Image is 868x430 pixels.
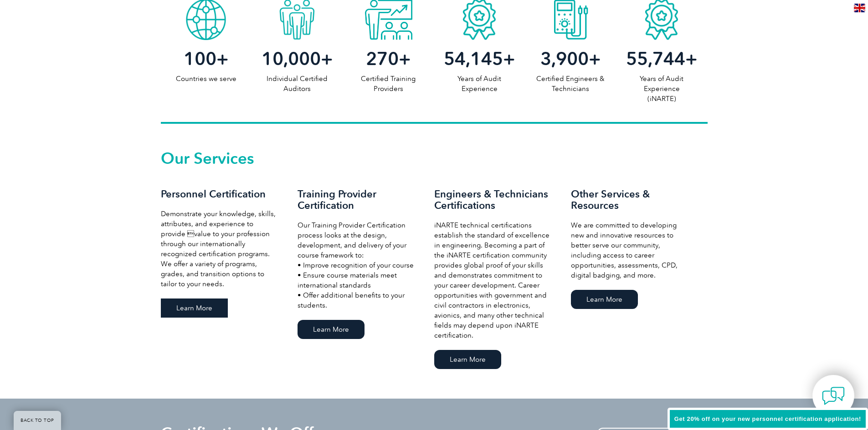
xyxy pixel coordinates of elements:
[434,188,553,211] h3: Engineers & Technicians Certifications
[161,298,228,318] a: Learn More
[161,188,279,200] h3: Personnel Certification
[434,74,525,94] p: Years of Audit Experience
[252,74,343,94] p: Individual Certified Auditors
[161,74,252,84] p: Countries we serve
[626,48,685,70] span: 55,744
[434,350,501,369] a: Learn More
[298,220,416,310] p: Our Training Provider Certification process looks at the design, development, and delivery of you...
[366,48,399,70] span: 270
[343,74,434,94] p: Certified Training Providers
[616,74,707,104] p: Years of Audit Experience (iNARTE)
[161,151,708,166] h2: Our Services
[525,74,616,94] p: Certified Engineers & Technicians
[434,220,553,340] p: iNARTE technical certifications establish the standard of excellence in engineering. Becoming a p...
[298,188,416,211] h3: Training Provider Certification
[343,51,434,66] h2: +
[674,415,861,422] span: Get 20% off on your new personnel certification application!
[14,411,61,430] a: BACK TO TOP
[540,48,589,70] span: 3,900
[262,48,321,70] span: 10,000
[161,51,252,66] h2: +
[252,51,343,66] h2: +
[161,209,279,289] p: Demonstrate your knowledge, skills, attributes, and experience to provide value to your professi...
[616,51,707,66] h2: +
[571,188,689,211] h3: Other Services & Resources
[434,51,525,66] h2: +
[571,290,638,309] a: Learn More
[571,220,689,280] p: We are committed to developing new and innovative resources to better serve our community, includ...
[184,48,216,70] span: 100
[525,51,616,66] h2: +
[854,4,865,12] img: en
[444,48,503,70] span: 54,145
[298,320,365,339] a: Learn More
[822,384,845,407] img: contact-chat.png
